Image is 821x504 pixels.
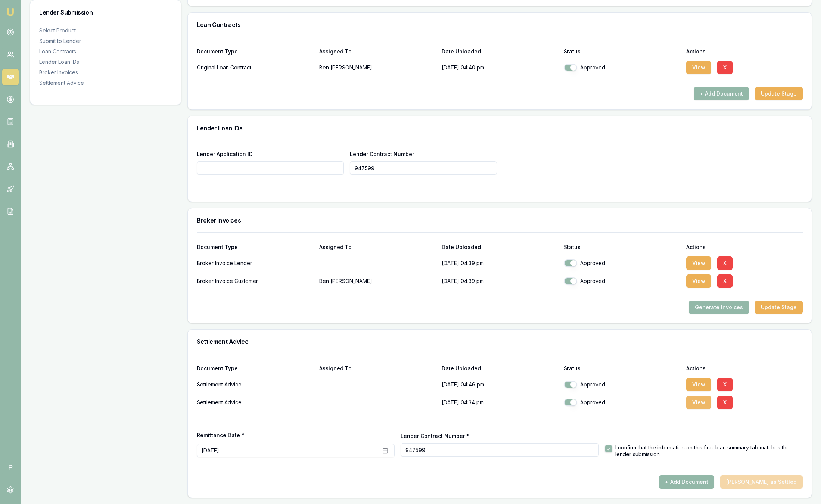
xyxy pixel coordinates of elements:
[401,433,469,439] label: Lender Contract Number *
[197,377,313,392] div: Settlement Advice
[442,60,558,75] p: [DATE] 04:40 pm
[197,60,313,75] div: Original Loan Contract
[39,48,172,55] div: Loan Contracts
[442,256,558,271] p: [DATE] 04:39 pm
[717,256,733,270] button: X
[615,444,803,457] label: I confirm that the information on this final loan summary tab matches the lender submission.
[442,274,558,289] p: [DATE] 04:39 pm
[755,301,803,314] button: Update Stage
[39,37,172,45] div: Submit to Lender
[686,245,803,250] div: Actions
[197,49,313,54] div: Document Type
[197,339,803,345] h3: Settlement Advice
[197,433,395,438] label: Remittance Date *
[197,366,313,371] div: Document Type
[686,61,711,74] button: View
[686,49,803,54] div: Actions
[564,64,680,71] div: Approved
[442,49,558,54] div: Date Uploaded
[686,396,711,409] button: View
[197,274,313,289] div: Broker Invoice Customer
[197,151,253,157] label: Lender Application ID
[689,301,749,314] button: Generate Invoices
[564,366,680,371] div: Status
[197,444,395,457] button: [DATE]
[717,61,733,74] button: X
[564,49,680,54] div: Status
[197,256,313,271] div: Broker Invoice Lender
[39,9,172,15] h3: Lender Submission
[564,245,680,250] div: Status
[39,58,172,66] div: Lender Loan IDs
[319,245,436,250] div: Assigned To
[39,79,172,87] div: Settlement Advice
[197,245,313,250] div: Document Type
[564,259,680,267] div: Approved
[694,87,749,100] button: + Add Document
[564,399,680,406] div: Approved
[686,256,711,270] button: View
[319,366,436,371] div: Assigned To
[686,274,711,288] button: View
[6,7,15,16] img: emu-icon-u.png
[564,381,680,388] div: Approved
[319,274,436,289] p: Ben [PERSON_NAME]
[564,277,680,285] div: Approved
[39,69,172,76] div: Broker Invoices
[2,459,19,476] span: P
[717,274,733,288] button: X
[197,125,803,131] h3: Lender Loan IDs
[442,245,558,250] div: Date Uploaded
[319,60,436,75] p: Ben [PERSON_NAME]
[717,396,733,409] button: X
[39,27,172,34] div: Select Product
[755,87,803,100] button: Update Stage
[717,378,733,391] button: X
[319,49,436,54] div: Assigned To
[442,395,558,410] p: [DATE] 04:34 pm
[442,366,558,371] div: Date Uploaded
[442,377,558,392] p: [DATE] 04:46 pm
[686,366,803,371] div: Actions
[659,475,714,489] button: + Add Document
[197,22,803,28] h3: Loan Contracts
[686,378,711,391] button: View
[197,217,803,223] h3: Broker Invoices
[350,151,414,157] label: Lender Contract Number
[197,395,313,410] div: Settlement Advice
